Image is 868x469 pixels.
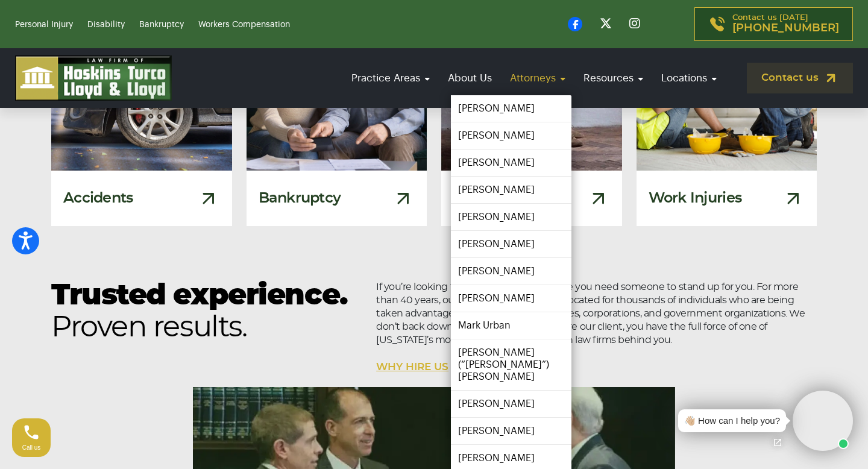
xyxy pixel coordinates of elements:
a: [PERSON_NAME] [451,418,571,444]
a: [PERSON_NAME] [451,231,571,257]
a: About Us [442,61,498,95]
a: WHY HIRE US [376,360,468,375]
h2: Trusted experience. [51,280,362,344]
span: Call us [22,444,41,451]
a: [PERSON_NAME] [451,122,571,149]
p: Contact us [DATE] [732,14,839,34]
h3: Work Injuries [649,190,742,207]
a: Open chat [765,430,790,455]
a: Mark Urban [451,312,571,339]
a: Attorneys [504,61,571,95]
a: Resources [577,61,649,95]
a: Practice Areas [345,61,436,95]
a: [PERSON_NAME] [451,150,571,176]
div: 👋🏼 How can I help you? [684,414,780,428]
a: Contact us [747,63,853,93]
a: [PERSON_NAME] [451,95,571,122]
span: Proven results. [51,312,362,344]
p: If you’re looking for an attorney, it’s because you need someone to stand up for you. For more th... [376,280,817,375]
img: logo [15,55,172,101]
a: [PERSON_NAME] [451,204,571,230]
a: Personal Injury [15,20,73,29]
span: [PHONE_NUMBER] [732,22,839,34]
a: [PERSON_NAME] (“[PERSON_NAME]”) [PERSON_NAME] [451,339,571,390]
a: [PERSON_NAME] [451,177,571,203]
a: Locations [655,61,723,95]
a: [PERSON_NAME] [451,285,571,312]
a: [PERSON_NAME] [451,258,571,285]
a: Contact us [DATE][PHONE_NUMBER] [694,7,853,41]
a: [PERSON_NAME] [451,391,571,417]
h3: Accidents [63,190,133,207]
h3: Bankruptcy [259,190,341,207]
a: Disability [87,20,125,29]
a: Workers Compensation [198,20,290,29]
a: Bankruptcy [139,20,184,29]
